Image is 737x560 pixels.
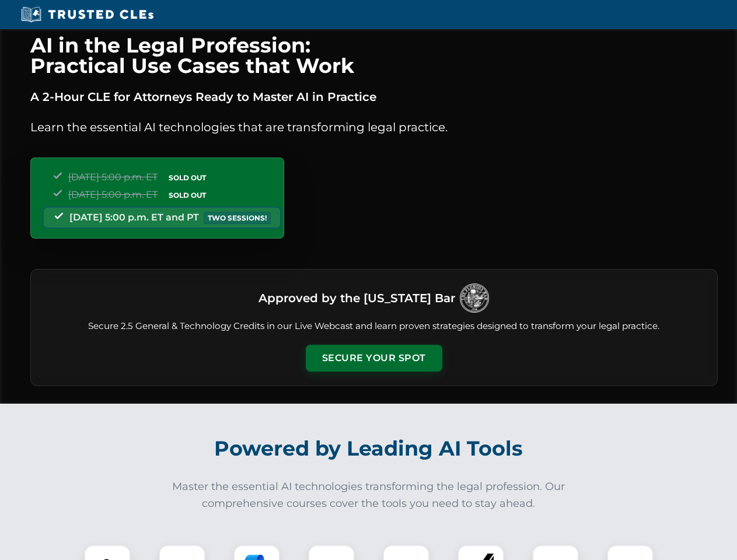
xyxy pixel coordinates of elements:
p: Secure 2.5 General & Technology Credits in our Live Webcast and learn proven strategies designed ... [45,320,703,333]
button: Secure Your Spot [306,345,442,372]
h2: Powered by Leading AI Tools [46,428,692,469]
p: Master the essential AI technologies transforming the legal profession. Our comprehensive courses... [165,478,573,512]
h1: AI in the Legal Profession: Practical Use Cases that Work [30,35,718,76]
h3: Approved by the [US_STATE] Bar [259,288,455,309]
p: Learn the essential AI technologies that are transforming legal practice. [30,118,718,136]
img: Logo [460,283,489,313]
span: SOLD OUT [165,171,210,184]
p: A 2-Hour CLE for Attorneys Ready to Master AI in Practice [30,87,718,106]
img: Trusted CLEs [18,6,157,23]
span: SOLD OUT [165,189,210,201]
span: [DATE] 5:00 p.m. ET [68,171,158,183]
span: [DATE] 5:00 p.m. ET [68,189,158,200]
